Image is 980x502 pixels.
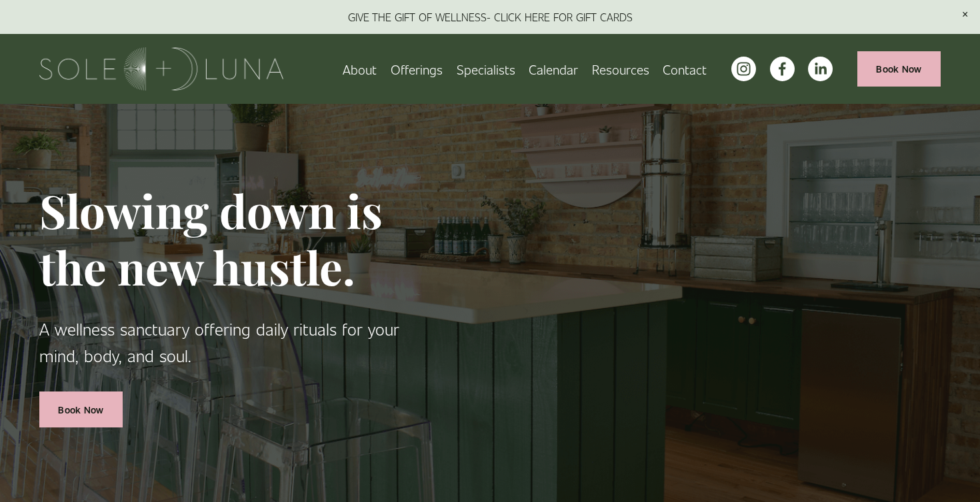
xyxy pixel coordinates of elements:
a: LinkedIn [808,57,833,81]
p: A wellness sanctuary offering daily rituals for your mind, body, and soul. [39,316,411,369]
span: Resources [592,59,649,79]
a: facebook-unauth [770,57,795,81]
a: folder dropdown [391,57,443,81]
a: Contact [663,57,707,81]
span: Offerings [391,59,443,79]
a: folder dropdown [592,57,649,81]
a: Specialists [457,57,515,81]
a: About [343,57,377,81]
img: Sole + Luna [39,47,284,91]
h1: Slowing down is the new hustle. [39,182,411,295]
a: Calendar [529,57,578,81]
a: Book Now [857,51,941,87]
a: instagram-unauth [731,57,756,81]
a: Book Now [39,391,123,427]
